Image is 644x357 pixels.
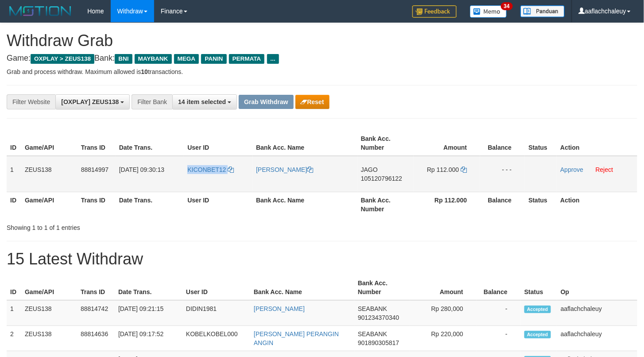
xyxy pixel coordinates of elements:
td: 88814742 [77,300,115,326]
th: Status [521,275,557,300]
span: PANIN [201,54,226,64]
th: Date Trans. [115,275,182,300]
th: Bank Acc. Name [252,131,357,156]
img: MOTION_logo.png [7,4,74,18]
th: User ID [184,131,252,156]
button: 14 item selected [172,94,237,109]
th: Bank Acc. Number [354,275,410,300]
div: Filter Website [7,94,55,109]
td: Rp 220,000 [410,326,477,351]
th: Action [557,131,637,156]
th: Action [557,192,637,217]
td: - - - [480,156,525,192]
span: MEGA [174,54,199,64]
td: 2 [7,326,21,351]
span: [DATE] 09:30:13 [119,166,164,173]
th: Status [525,192,557,217]
th: Bank Acc. Name [252,192,357,217]
span: JAGO [361,166,378,173]
div: Filter Bank [132,94,172,109]
p: Grab and process withdraw. Maximum allowed is transactions. [7,67,637,76]
td: 1 [7,300,21,326]
th: Amount [414,131,481,156]
a: Approve [560,166,583,173]
a: Copy 112000 to clipboard [461,166,467,173]
span: 34 [501,2,513,10]
th: Amount [410,275,477,300]
span: Copy 901890305817 to clipboard [358,339,399,346]
a: Reject [596,166,613,173]
th: ID [7,192,21,217]
th: Bank Acc. Name [250,275,354,300]
a: KICONBET12 [187,166,234,173]
th: Status [525,131,557,156]
td: DIDIN1981 [182,300,250,326]
th: User ID [184,192,252,217]
a: [PERSON_NAME] [254,305,305,312]
td: aaflachchaleuy [557,300,637,326]
span: OXPLAY > ZEUS138 [31,54,94,64]
th: Rp 112.000 [414,192,481,217]
td: - [477,326,521,351]
th: Op [557,275,637,300]
td: Rp 280,000 [410,300,477,326]
th: ID [7,131,21,156]
img: panduan.png [520,5,565,17]
th: User ID [182,275,250,300]
th: Trans ID [78,131,116,156]
strong: 10 [141,68,148,75]
td: ZEUS138 [21,300,77,326]
span: MAYBANK [135,54,172,64]
th: Balance [480,131,525,156]
span: Rp 112.000 [427,166,459,173]
span: PERMATA [229,54,265,64]
span: Accepted [524,331,551,338]
span: 88814997 [81,166,109,173]
th: Game/API [21,192,78,217]
span: Accepted [524,306,551,313]
span: ... [267,54,279,64]
a: [PERSON_NAME] [256,166,313,173]
td: [DATE] 09:17:52 [115,326,182,351]
h4: Game: Bank: [7,54,637,63]
td: [DATE] 09:21:15 [115,300,182,326]
th: Bank Acc. Number [357,192,414,217]
th: Game/API [21,275,77,300]
span: Copy 105120796122 to clipboard [361,175,402,182]
th: Game/API [21,131,78,156]
span: 14 item selected [178,98,226,105]
th: Balance [477,275,521,300]
th: Bank Acc. Number [357,131,414,156]
img: Feedback.jpg [412,5,457,18]
h1: 15 Latest Withdraw [7,250,637,268]
th: Date Trans. [116,192,184,217]
td: ZEUS138 [21,156,78,192]
span: SEABANK [358,330,387,338]
button: Grab Withdraw [239,95,293,109]
span: SEABANK [358,305,387,312]
td: aaflachchaleuy [557,326,637,351]
td: ZEUS138 [21,326,77,351]
td: - [477,300,521,326]
span: KICONBET12 [187,166,226,173]
span: BNI [115,54,132,64]
span: Copy 901234370340 to clipboard [358,314,399,321]
th: Date Trans. [116,131,184,156]
img: Button%20Memo.svg [470,5,507,18]
button: [OXPLAY] ZEUS138 [55,94,130,109]
a: [PERSON_NAME] PERANGIN ANGIN [254,330,339,346]
div: Showing 1 to 1 of 1 entries [7,220,262,232]
th: Trans ID [77,275,115,300]
th: Balance [480,192,525,217]
td: 1 [7,156,21,192]
td: 88814636 [77,326,115,351]
th: Trans ID [78,192,116,217]
span: [OXPLAY] ZEUS138 [61,98,119,105]
button: Reset [295,95,330,109]
h1: Withdraw Grab [7,32,637,50]
td: KOBELKOBEL000 [182,326,250,351]
th: ID [7,275,21,300]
